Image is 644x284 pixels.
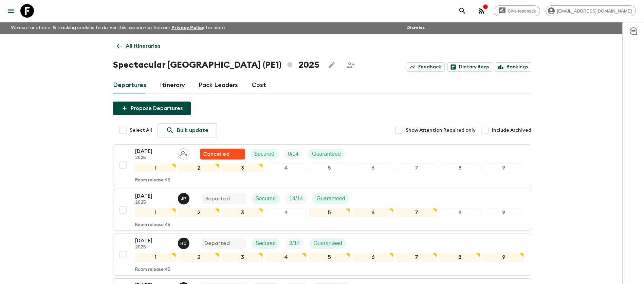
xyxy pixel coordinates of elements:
p: Guaranteed [316,195,345,203]
div: 1 [135,163,176,172]
div: 9 [483,208,524,217]
div: 5 [309,208,350,217]
p: 2025 [135,200,172,205]
a: Bookings [495,62,531,72]
div: 6 [353,253,393,262]
span: [EMAIL_ADDRESS][DOMAIN_NAME] [553,8,636,14]
p: Secured [254,150,275,158]
div: 1 [135,208,176,217]
button: Dismiss [405,23,426,32]
div: 2 [179,253,219,262]
button: Edit this itinerary [325,58,338,72]
button: menu [4,4,18,18]
span: Joseph Pimentel [178,195,191,200]
span: Share this itinerary [344,58,357,72]
span: Assign pack leader [178,150,189,156]
p: Departed [204,195,230,203]
a: Cost [252,77,266,93]
div: 6 [353,163,393,172]
p: Room release: 45 [135,267,170,272]
div: 3 [222,253,263,262]
div: 8 [440,208,480,217]
div: 2 [179,208,219,217]
span: Give feedback [504,8,540,14]
button: [DATE]2025Joseph PimentelDepartedSecuredTrip FillGuaranteed123456789Room release:45 [113,189,531,231]
p: 0 / 14 [288,150,298,158]
p: [DATE] [135,192,172,200]
a: Departures [113,77,146,93]
div: 9 [483,253,524,262]
div: 7 [396,253,437,262]
div: Secured [250,149,279,159]
a: Bulk update [158,123,217,137]
a: Pack Leaders [199,77,238,93]
p: [DATE] [135,147,172,155]
span: Hector Carillo [178,240,191,245]
div: 4 [265,163,306,172]
p: Guaranteed [312,150,341,158]
p: All itineraries [126,42,160,50]
span: Show Attention Required only [406,127,476,134]
div: 7 [396,208,437,217]
p: [DATE] [135,237,172,245]
div: Trip Fill [285,193,307,204]
div: 6 [353,208,393,217]
a: Give feedback [494,5,540,16]
p: 8 / 14 [289,239,300,247]
button: Propose Departures [113,102,191,115]
div: 3 [222,208,263,217]
button: [DATE]2025Hector Carillo DepartedSecuredTrip FillGuaranteed123456789Room release:45 [113,234,531,276]
p: 14 / 14 [289,195,303,203]
div: Trip Fill [284,149,302,159]
div: 8 [440,163,480,172]
a: Itinerary [160,77,185,93]
div: 5 [309,253,350,262]
span: Include Archived [492,127,531,134]
a: Dietary Reqs [447,62,492,72]
button: search adventures [456,4,469,18]
div: 1 [135,253,176,262]
div: 9 [483,163,524,172]
div: 2 [179,163,219,172]
p: Departed [204,239,230,247]
span: Select All [130,127,152,134]
p: Secured [256,239,276,247]
p: Secured [256,195,276,203]
p: 2025 [135,245,172,250]
div: 4 [265,208,306,217]
div: [EMAIL_ADDRESS][DOMAIN_NAME] [546,5,636,16]
div: 5 [309,163,350,172]
a: Privacy Policy [171,25,204,30]
p: Cancelled [203,150,229,158]
p: 2025 [135,155,172,161]
a: Feedback [407,62,445,72]
p: Room release: 45 [135,178,170,183]
div: Flash Pack cancellation [200,149,245,159]
p: Bulk update [177,126,208,134]
p: Room release: 45 [135,222,170,228]
div: Secured [252,238,280,249]
h1: Spectacular [GEOGRAPHIC_DATA] (PE1) 2025 [113,58,319,72]
a: All itineraries [113,39,164,53]
p: Guaranteed [313,239,342,247]
button: [DATE]2025Assign pack leaderFlash Pack cancellationSecuredTrip FillGuaranteed123456789Room releas... [113,144,531,186]
div: 4 [265,253,306,262]
div: 8 [440,253,480,262]
div: 3 [222,163,263,172]
p: We use functional & tracking cookies to deliver this experience. See our for more. [8,22,228,34]
div: Secured [252,193,280,204]
div: 7 [396,163,437,172]
div: Trip Fill [285,238,304,249]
